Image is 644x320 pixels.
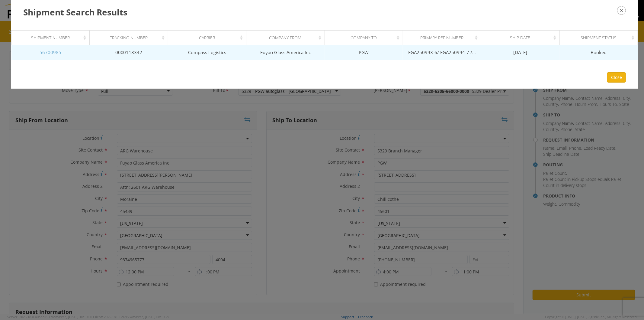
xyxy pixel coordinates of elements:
div: Company To [330,35,401,41]
div: Shipment Number [17,35,88,41]
td: FGA250993-6/ FGA250994-7 /FGA251090-6 [403,45,481,60]
div: Carrier [173,35,244,41]
div: Shipment Status [565,35,636,41]
button: Close [607,72,626,83]
div: Company From [252,35,323,41]
td: Fuyao Glass America Inc [246,45,325,60]
div: Primary Ref Number [408,35,479,41]
h3: Shipment Search Results [23,6,626,18]
td: Compass Logistics [168,45,246,60]
span: Booked [591,49,607,55]
td: PGW [325,45,403,60]
div: Ship Date [487,35,558,41]
span: [DATE] [513,49,527,55]
td: 0000113342 [90,45,168,60]
div: Tracking Number [95,35,166,41]
a: 56700985 [40,49,61,55]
